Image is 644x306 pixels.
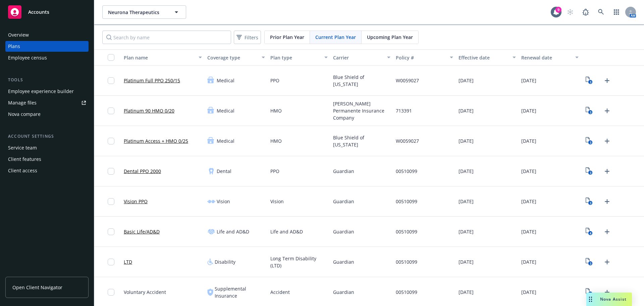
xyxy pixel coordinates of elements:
[521,107,536,114] span: [DATE]
[602,75,612,86] a: Upload Plan Documents
[459,168,474,175] span: [DATE]
[555,7,561,13] div: 9
[579,5,592,19] a: Report a Bug
[459,107,474,114] span: [DATE]
[124,168,161,175] a: Dental PPO 2000
[459,198,474,205] span: [DATE]
[602,136,612,146] a: Upload Plan Documents
[108,77,114,84] input: Toggle Row Selected
[270,168,279,175] span: PPO
[5,52,89,63] a: Employee census
[207,54,257,61] div: Coverage type
[5,97,89,108] a: Manage files
[108,9,166,16] span: Neurona Therapeutics
[602,287,612,298] a: Upload Plan Documents
[396,137,419,144] span: W0059027
[270,198,284,205] span: Vision
[234,31,261,44] button: Filters
[333,134,390,148] span: Blue Shield of [US_STATE]
[459,289,474,296] span: [DATE]
[610,5,623,19] a: Switch app
[124,54,195,61] div: Plan name
[315,34,356,41] span: Current Plan Year
[270,228,303,235] span: Life and AD&D
[333,74,390,88] span: Blue Shield of [US_STATE]
[521,198,536,205] span: [DATE]
[217,198,230,205] span: Vision
[124,258,132,265] a: LTD
[584,196,595,207] a: View Plan Documents
[396,168,417,175] span: 00510099
[124,137,188,144] a: Platinum Access + HMO 0/25
[270,289,290,296] span: Accident
[28,9,49,15] span: Accounts
[396,228,417,235] span: 00510099
[205,49,267,65] button: Coverage type
[590,140,591,145] text: 3
[108,138,114,144] input: Toggle Row Selected
[330,49,393,65] button: Carrier
[270,54,320,61] div: Plan type
[217,228,249,235] span: Life and AD&D
[584,166,595,177] a: View Plan Documents
[521,137,536,144] span: [DATE]
[102,31,231,44] input: Search by name
[459,258,474,265] span: [DATE]
[5,86,89,97] a: Employee experience builder
[124,198,148,205] a: Vision PPO
[586,293,632,306] button: Nova Assist
[235,33,260,42] span: Filters
[367,34,413,41] span: Upcoming Plan Year
[459,137,474,144] span: [DATE]
[8,109,41,120] div: Nova compare
[396,198,417,205] span: 00510099
[8,154,41,165] div: Client features
[217,77,234,84] span: Medical
[5,30,89,40] a: Overview
[594,5,608,19] a: Search
[217,107,234,114] span: Medical
[396,107,412,114] span: 713391
[459,228,474,235] span: [DATE]
[270,137,282,144] span: HMO
[5,165,89,176] a: Client access
[5,154,89,165] a: Client features
[12,284,62,291] span: Open Client Navigator
[590,80,591,84] text: 3
[108,259,114,265] input: Toggle Row Selected
[602,196,612,207] a: Upload Plan Documents
[8,52,47,63] div: Employee census
[8,30,29,40] div: Overview
[584,75,595,86] a: View Plan Documents
[459,77,474,84] span: [DATE]
[108,107,114,114] input: Toggle Row Selected
[8,97,37,108] div: Manage files
[270,107,282,114] span: HMO
[521,289,536,296] span: [DATE]
[590,231,591,235] text: 4
[333,258,354,265] span: Guardian
[584,257,595,267] a: View Plan Documents
[270,255,328,269] span: Long Term Disability (LTD)
[108,198,114,205] input: Toggle Row Selected
[590,201,591,205] text: 3
[333,100,390,121] span: [PERSON_NAME] Permanente Insurance Company
[521,258,536,265] span: [DATE]
[217,168,231,175] span: Dental
[333,198,354,205] span: Guardian
[268,49,330,65] button: Plan type
[396,77,419,84] span: W0059027
[5,3,89,21] a: Accounts
[333,289,354,296] span: Guardian
[5,142,89,153] a: Service team
[584,136,595,146] a: View Plan Documents
[8,165,37,176] div: Client access
[5,109,89,120] a: Nova compare
[215,285,265,299] span: Supplemental Insurance
[5,77,89,83] div: Tools
[217,137,234,144] span: Medical
[124,228,160,235] a: Basic Life/AD&D
[521,228,536,235] span: [DATE]
[456,49,519,65] button: Effective date
[8,86,74,97] div: Employee experience builder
